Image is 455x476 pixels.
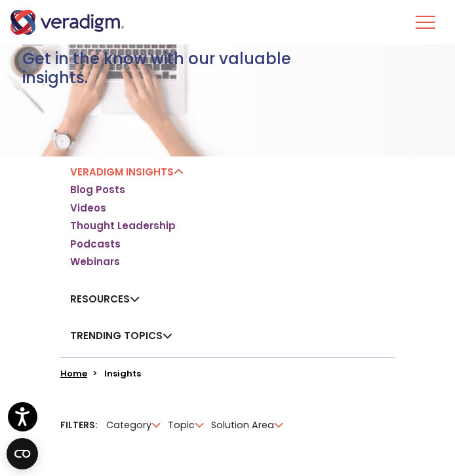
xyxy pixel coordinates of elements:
[60,419,98,431] li: Filters:
[70,165,184,179] a: Veradigm Insights
[416,5,435,39] button: Toggle Navigation Menu
[166,410,206,441] li: Topic
[104,410,163,441] li: Category
[209,410,285,441] li: Solution Area
[70,183,125,196] a: Blog Posts
[70,255,120,268] a: Webinars
[70,329,172,342] a: Trending Topics
[22,50,307,88] h1: Get in the know with our valuable insights.
[70,202,106,215] a: Videos
[10,10,125,35] img: Veradigm logo
[7,438,38,469] button: Open CMP widget
[70,219,176,232] a: Thought Leadership
[70,292,140,306] a: Resources
[70,238,121,251] a: Podcasts
[60,367,87,380] a: Home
